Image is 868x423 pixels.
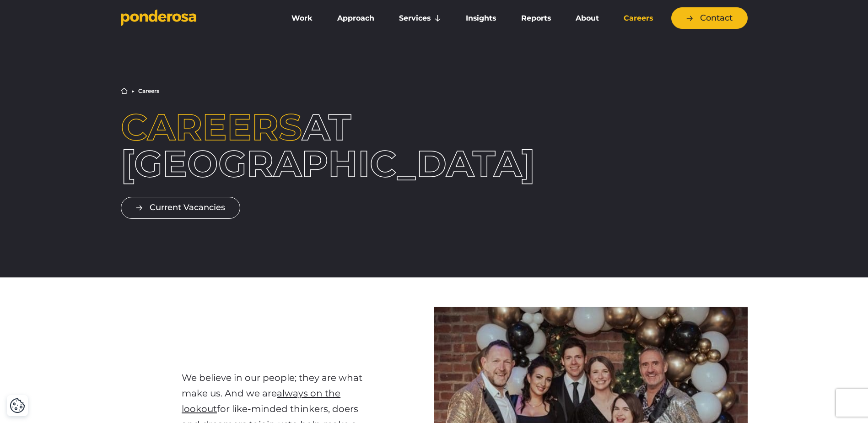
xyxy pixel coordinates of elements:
li: ▶︎ [131,88,135,94]
a: Contact [671,7,748,29]
a: Reports [511,9,561,28]
a: Work [281,9,323,28]
button: Cookie Settings [10,398,25,413]
span: Careers [121,105,302,149]
a: About [565,9,609,28]
a: Current Vacancies [121,197,240,218]
a: Home [121,87,128,94]
a: Insights [455,9,507,28]
a: Careers [613,9,663,28]
a: Approach [327,9,385,28]
img: Revisit consent button [10,398,25,413]
a: Go to homepage [121,9,267,27]
h1: at [GEOGRAPHIC_DATA] [121,109,374,182]
a: Services [388,9,452,28]
li: Careers [138,88,159,94]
